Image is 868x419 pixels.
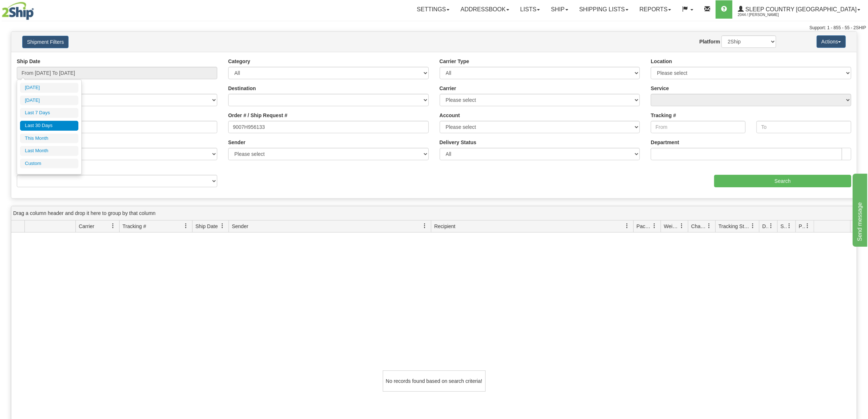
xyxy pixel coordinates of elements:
a: Sleep Country [GEOGRAPHIC_DATA] 2044 / [PERSON_NAME] [732,0,866,19]
a: Shipping lists [574,0,634,19]
div: Send message [5,4,67,13]
span: Pickup Status [799,223,805,230]
a: Packages filter column settings [648,220,661,232]
a: Tracking # filter column settings [180,220,192,232]
a: Pickup Status filter column settings [801,220,814,232]
span: Shipment Issues [781,223,787,230]
li: This Month [20,134,78,143]
span: 2044 / [PERSON_NAME] [738,11,793,19]
label: Department [651,139,679,146]
span: Weight [664,223,679,230]
li: [DATE] [20,83,78,93]
a: Delivery Status filter column settings [765,220,777,232]
a: Carrier filter column settings [107,220,119,232]
a: Ship [545,0,573,19]
a: Weight filter column settings [676,220,688,232]
span: Tracking Status [719,223,750,230]
a: Lists [515,0,545,19]
label: Service [651,85,669,92]
a: Sender filter column settings [419,220,431,232]
span: Carrier [79,223,94,230]
span: Delivery Status [762,223,768,230]
div: No records found based on search criteria! [383,370,486,392]
li: Last 30 Days [20,121,78,131]
a: Charge filter column settings [703,220,715,232]
a: Reports [634,0,677,19]
a: Ship Date filter column settings [216,220,229,232]
li: Custom [20,159,78,169]
label: Order # / Ship Request # [228,112,288,119]
button: Shipment Filters [22,36,69,48]
span: Ship Date [195,223,218,230]
span: Tracking # [122,223,146,230]
input: Search [714,175,852,187]
label: Location [651,58,672,65]
a: Addressbook [455,0,515,19]
iframe: chat widget [851,172,867,247]
a: Settings [411,0,455,19]
label: Category [228,58,250,65]
label: Carrier Type [440,58,469,65]
label: Delivery Status [440,139,476,146]
label: Platform [700,38,720,45]
li: [DATE] [20,96,78,105]
span: Sleep Country [GEOGRAPHIC_DATA] [744,6,857,12]
a: Recipient filter column settings [621,220,633,232]
div: Support: 1 - 855 - 55 - 2SHIP [2,25,866,31]
label: Sender [228,139,245,146]
a: Tracking Status filter column settings [747,220,759,232]
label: Ship Date [17,58,40,65]
div: grid grouping header [11,206,857,220]
label: Destination [228,85,256,92]
img: logo2044.jpg [2,2,34,20]
input: From [651,121,746,133]
a: Shipment Issues filter column settings [783,220,795,232]
span: Sender [232,223,248,230]
label: Tracking # [651,112,676,119]
input: To [756,121,851,133]
span: Recipient [434,223,455,230]
span: Packages [637,223,652,230]
li: Last Month [20,146,78,156]
label: Carrier [440,85,456,92]
li: Last 7 Days [20,108,78,118]
span: Charge [691,223,707,230]
button: Actions [817,35,846,48]
label: Account [440,112,460,119]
